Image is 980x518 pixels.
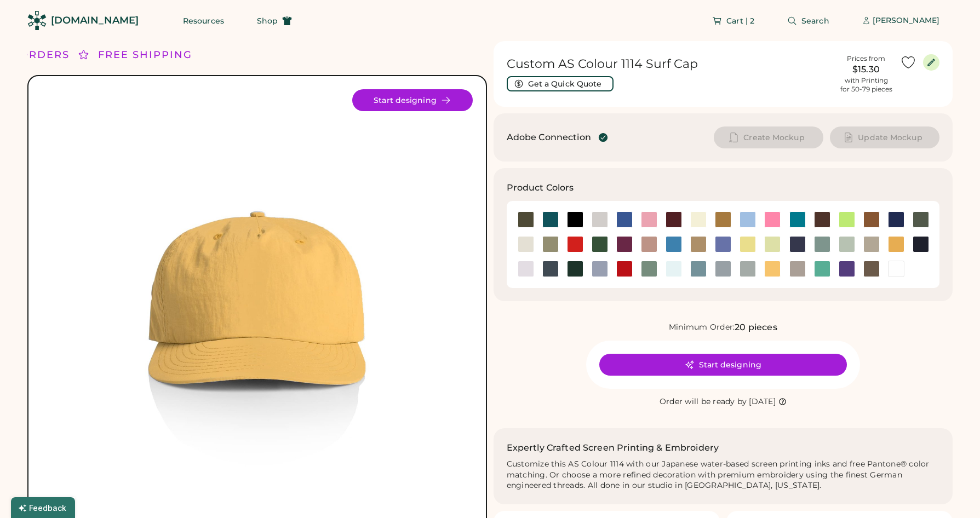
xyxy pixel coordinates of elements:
[257,17,278,25] span: Shop
[669,322,735,333] div: Minimum Order:
[51,14,139,27] div: [DOMAIN_NAME]
[507,76,614,91] button: Get a Quick Quote
[801,17,829,25] span: Search
[27,11,47,30] img: Rendered Logo - Screens
[660,396,747,407] div: Order will be ready by
[244,10,305,32] button: Shop
[726,17,754,25] span: Cart | 2
[830,126,939,148] button: Update Mockup
[507,441,719,454] h2: Expertly Crafted Screen Printing & Embroidery
[873,15,939,26] div: [PERSON_NAME]
[735,321,777,334] div: 20 pieces
[507,181,574,194] h3: Product Colors
[928,469,975,516] iframe: Front Chat
[352,89,473,111] button: Start designing
[714,126,823,148] button: Create Mockup
[858,134,922,141] span: Update Mockup
[847,54,885,63] div: Prices from
[170,10,237,32] button: Resources
[507,56,833,72] h1: Custom AS Colour 1114 Surf Cap
[507,131,591,144] div: Adobe Connection
[699,10,767,32] button: Cart | 2
[840,76,892,94] div: with Printing for 50-79 pieces
[839,63,893,76] div: $15.30
[749,396,776,407] div: [DATE]
[98,48,192,62] div: FREE SHIPPING
[774,10,843,32] button: Search
[507,459,940,492] div: Customize this AS Colour 1114 with our Japanese water-based screen printing inks and free Pantone...
[599,354,847,376] button: Start designing
[743,134,804,141] span: Create Mockup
